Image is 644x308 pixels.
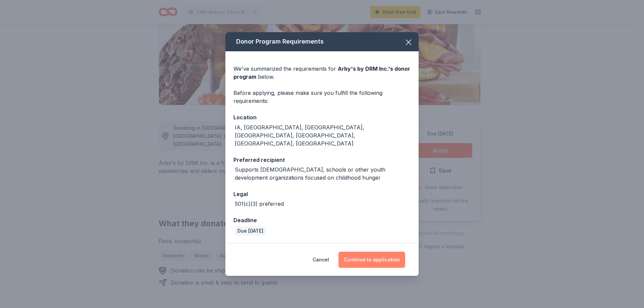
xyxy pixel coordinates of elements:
div: 501(c)(3) preferred [235,200,284,208]
div: We've summarized the requirements for below. [233,65,411,81]
button: Cancel [313,252,329,268]
div: Supports [DEMOGRAPHIC_DATA], schools or other youth development organizations focused on childhoo... [235,166,411,182]
div: Donor Program Requirements [225,32,419,51]
div: IA, [GEOGRAPHIC_DATA], [GEOGRAPHIC_DATA], [GEOGRAPHIC_DATA], [GEOGRAPHIC_DATA], [GEOGRAPHIC_DATA]... [235,123,411,147]
div: Before applying, please make sure you fulfill the following requirements: [233,89,411,105]
div: Legal [233,190,411,198]
button: Continue to application [338,252,405,268]
div: Location [233,113,411,122]
div: Due [DATE] [235,226,266,236]
div: Deadline [233,216,411,225]
div: Preferred recipient [233,156,411,164]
